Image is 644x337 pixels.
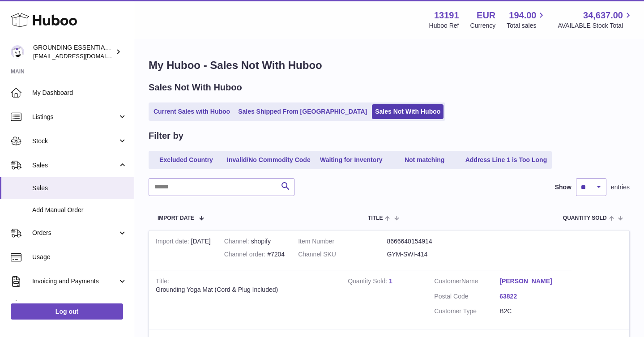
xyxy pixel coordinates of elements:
[434,307,499,316] dt: Customer Type
[563,215,607,221] span: Quantity Sold
[32,89,127,97] span: My Dashboard
[149,81,242,94] h2: Sales Not With Huboo
[298,250,387,259] dt: Channel SKU
[387,237,475,246] dd: 8666640154914
[224,238,251,247] strong: Channel
[32,253,127,261] span: Usage
[499,292,565,301] a: 63822
[368,215,383,221] span: Title
[348,277,389,287] strong: Quantity Sold
[158,215,194,221] span: Import date
[33,43,114,60] div: GROUNDING ESSENTIALS INTERNATIONAL SLU
[316,153,387,167] a: Waiting for Inventory
[224,251,268,260] strong: Channel order
[150,104,233,119] a: Current Sales with Huboo
[11,45,24,59] img: espenwkopperud@gmail.com
[32,137,118,145] span: Stock
[32,113,118,121] span: Listings
[32,184,127,192] span: Sales
[507,21,546,30] span: Total sales
[156,286,334,294] div: Grounding Yoga Mat (Cord & Plug Included)
[224,250,285,259] div: #7204
[470,21,496,30] div: Currency
[372,104,444,119] a: Sales Not With Huboo
[434,9,459,21] strong: 13191
[499,277,565,286] a: [PERSON_NAME]
[156,277,169,287] strong: Title
[558,9,633,30] a: 34,637.00 AVAILABLE Stock Total
[558,21,633,30] span: AVAILABLE Stock Total
[32,277,118,286] span: Invoicing and Payments
[434,277,499,288] dt: Name
[149,230,218,270] td: [DATE]
[149,130,183,142] h2: Filter by
[33,52,132,60] span: [EMAIL_ADDRESS][DOMAIN_NAME]
[389,153,461,167] a: Not matching
[298,237,387,246] dt: Item Number
[462,153,550,167] a: Address Line 1 is Too Long
[611,183,630,192] span: entries
[389,277,392,285] a: 1
[32,229,118,237] span: Orders
[32,206,127,214] span: Add Manual Order
[235,104,370,119] a: Sales Shipped From [GEOGRAPHIC_DATA]
[434,292,499,303] dt: Postal Code
[224,153,314,167] a: Invalid/No Commodity Code
[555,183,571,192] label: Show
[507,9,546,30] a: 194.00 Total sales
[11,303,123,320] a: Log out
[32,161,118,170] span: Sales
[434,277,461,285] span: Customer
[387,250,475,259] dd: GYM-SWI-414
[477,9,495,21] strong: EUR
[150,153,222,167] a: Excluded Country
[583,9,623,21] span: 34,637.00
[156,238,191,247] strong: Import date
[149,58,630,73] h1: My Huboo - Sales Not With Huboo
[224,237,285,246] div: shopify
[429,21,459,30] div: Huboo Ref
[509,9,536,21] span: 194.00
[499,307,565,316] dd: B2C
